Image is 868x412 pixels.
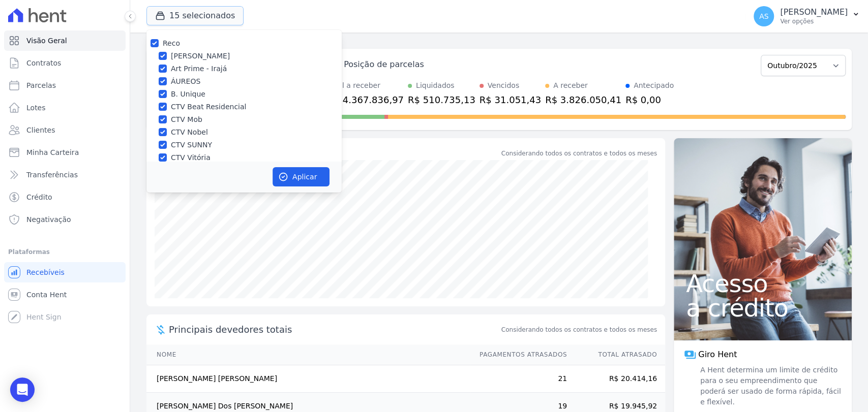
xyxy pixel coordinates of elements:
[634,80,674,91] div: Antecipado
[408,93,475,107] div: R$ 510.735,13
[780,17,848,25] p: Ver opções
[26,80,56,90] span: Parcelas
[4,262,126,282] a: Recebíveis
[10,377,35,402] div: Open Intercom Messenger
[501,325,657,334] span: Considerando todos os contratos e todos os meses
[686,296,840,320] span: a crédito
[4,209,126,230] a: Negativação
[327,93,404,107] div: R$ 4.367.836,97
[163,39,180,47] label: Reco
[470,344,567,365] th: Pagamentos Atrasados
[567,344,665,365] th: Total Atrasado
[8,246,122,258] div: Plataformas
[698,348,737,361] span: Giro Hent
[553,80,588,91] div: A receber
[171,76,200,87] label: ÁUREOS
[169,323,499,336] span: Principais devedores totais
[171,140,212,150] label: CTV SUNNY
[26,147,79,157] span: Minha Carteira
[4,187,126,207] a: Crédito
[344,58,424,71] div: Posição de parcelas
[4,53,126,73] a: Contratos
[171,64,227,74] label: Art Prime - Irajá
[4,120,126,140] a: Clientes
[488,80,519,91] div: Vencidos
[780,7,848,17] p: [PERSON_NAME]
[686,271,840,296] span: Acesso
[4,165,126,185] a: Transferências
[4,75,126,96] a: Parcelas
[26,58,61,68] span: Contratos
[416,80,455,91] div: Liquidados
[26,192,52,202] span: Crédito
[171,152,211,163] label: CTV Vitória
[26,170,78,180] span: Transferências
[26,125,55,135] span: Clientes
[26,267,65,277] span: Recebíveis
[480,93,541,107] div: R$ 31.051,43
[4,30,126,51] a: Visão Geral
[625,93,674,107] div: R$ 0,00
[327,80,404,91] div: Total a receber
[171,114,202,125] label: CTV Mob
[4,98,126,118] a: Lotes
[171,51,230,61] label: [PERSON_NAME]
[273,167,330,186] button: Aplicar
[501,149,657,158] div: Considerando todos os contratos e todos os meses
[171,102,246,112] label: CTV Beat Residencial
[567,365,665,393] td: R$ 20.414,16
[26,36,67,46] span: Visão Geral
[26,103,46,113] span: Lotes
[4,142,126,163] a: Minha Carteira
[759,13,768,20] span: AS
[146,344,470,365] th: Nome
[171,89,205,100] label: B. Unique
[4,284,126,305] a: Conta Hent
[146,365,470,393] td: [PERSON_NAME] [PERSON_NAME]
[545,93,621,107] div: R$ 3.826.050,41
[698,365,842,407] span: A Hent determina um limite de crédito para o seu empreendimento que poderá ser usado de forma ráp...
[745,2,868,30] button: AS [PERSON_NAME] Ver opções
[26,214,71,225] span: Negativação
[171,127,208,138] label: CTV Nobel
[26,290,67,300] span: Conta Hent
[146,6,244,25] button: 15 selecionados
[470,365,567,393] td: 21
